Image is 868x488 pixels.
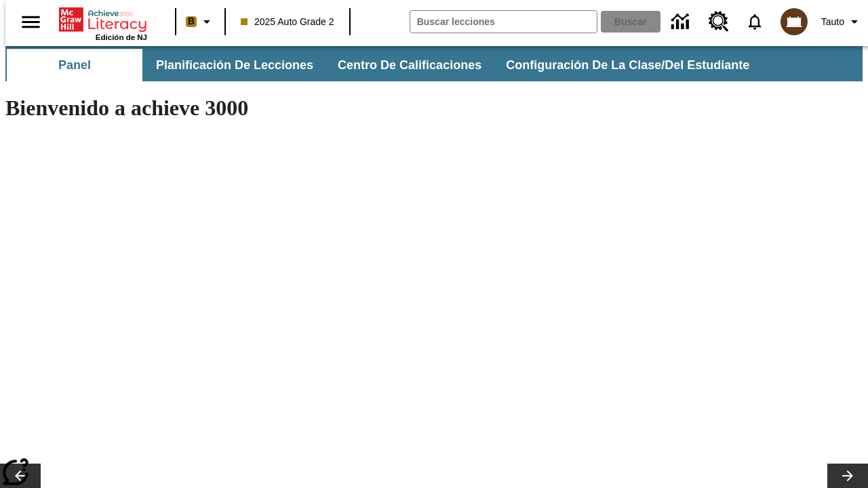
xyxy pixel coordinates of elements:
span: Tauto [821,15,844,29]
button: Escoja un nuevo avatar [772,4,816,39]
div: Subbarra de navegación [5,46,863,81]
button: Planificación de lecciones [145,49,324,81]
h1: Bienvenido a achieve 3000 [5,96,591,121]
a: Centro de información [663,3,701,41]
span: 2025 Auto Grade 2 [241,15,334,29]
button: Perfil/Configuración [816,9,868,34]
img: avatar image [781,8,808,35]
button: Abrir el menú lateral [11,2,51,42]
button: Configuración de la clase/del estudiante [495,49,760,81]
button: Centro de calificaciones [327,49,492,81]
div: Portada [59,5,147,41]
button: Panel [7,49,142,81]
span: B [188,13,195,30]
a: Portada [59,6,147,33]
div: Subbarra de navegación [5,49,762,81]
a: Notificaciones [737,4,772,39]
button: Carrusel de lecciones, seguir [827,464,868,488]
input: Buscar campo [410,11,597,33]
span: Edición de NJ [96,33,147,41]
a: Centro de recursos, Se abrirá en una pestaña nueva. [701,3,737,40]
button: Boost El color de la clase es anaranjado claro. Cambiar el color de la clase. [180,9,220,34]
